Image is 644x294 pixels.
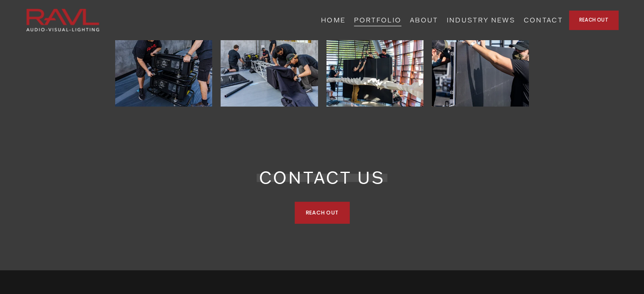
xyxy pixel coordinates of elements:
[196,10,342,107] img: GU-18.jpg
[446,14,515,27] a: INDUSTRY NEWS
[569,11,618,30] a: REACH OUT
[321,14,345,27] a: HOME
[91,10,236,107] img: GU-10.jpg
[259,167,385,188] span: CONTACT US
[394,10,567,107] img: Rhude-23.jpg
[295,202,349,223] a: REACH OUT
[302,10,448,107] img: GU-8.jpg
[410,14,438,27] a: ABOUT
[524,14,563,27] a: CONTACT
[354,14,401,27] a: PORTFOLIO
